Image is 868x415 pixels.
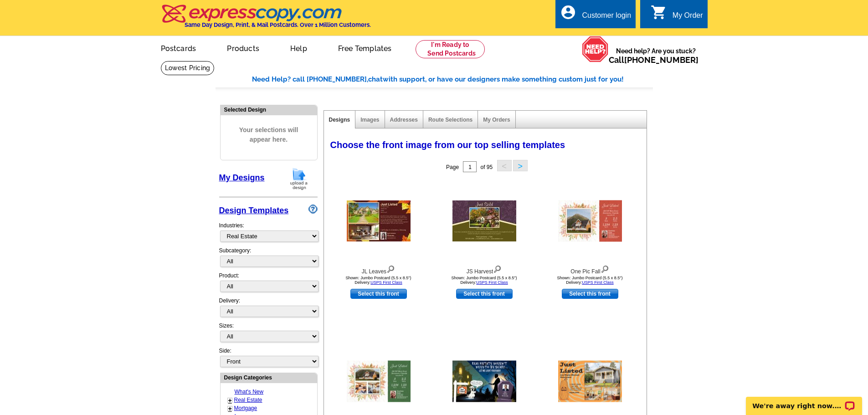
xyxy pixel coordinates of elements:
img: upload-design [287,167,311,190]
img: One Pic Fall [558,200,622,242]
div: Delivery: [219,297,318,322]
i: shopping_cart [651,4,667,20]
a: [PHONE_NUMBER] [624,55,699,65]
iframe: LiveChat chat widget [740,386,868,415]
a: Help [276,37,322,58]
button: < [497,160,512,171]
a: shopping_cart My Order [651,10,703,21]
a: Products [212,37,274,58]
div: JL Leaves [329,263,429,276]
span: Choose the front image from our top selling templates [330,140,565,150]
span: chat [368,75,383,83]
div: One Pic Fall [540,263,640,276]
img: help [582,36,609,62]
a: + [228,405,232,412]
img: design-wizard-help-icon.png [308,205,318,214]
a: Route Selections [428,117,473,123]
div: My Order [673,11,703,24]
a: account_circle Customer login [560,10,631,21]
a: use this design [350,289,407,299]
img: view design details [493,263,502,273]
a: Same Day Design, Print, & Mail Postcards. Over 1 Million Customers. [161,11,371,28]
div: Shown: Jumbo Postcard (5.5 x 8.5") Delivery: [329,276,429,285]
div: Industries: [219,217,318,246]
div: JS Harvest [434,263,534,276]
a: My Designs [219,173,265,182]
div: Subcategory: [219,246,318,272]
i: account_circle [560,4,576,20]
a: Images [360,117,379,123]
img: JL Leaves [347,200,411,241]
button: > [513,160,528,171]
a: Addresses [390,117,418,123]
a: use this design [562,289,618,299]
a: My Orders [483,117,510,123]
div: Design Categories [221,373,317,382]
span: Your selections will appear here. [227,116,310,154]
span: Page [446,164,459,170]
img: Three Pic Fall [347,361,411,402]
a: USPS First Class [582,280,614,285]
a: Mortgage [234,405,257,411]
a: Free Templates [324,37,406,58]
div: Customer login [582,11,631,24]
a: Design Templates [219,206,289,215]
span: Need help? Are you stuck? [609,46,703,65]
a: Designs [329,117,350,123]
img: Halloween Light M [452,361,516,402]
img: JS Harvest [452,200,516,241]
div: Selected Design [221,105,317,114]
h4: Same Day Design, Print, & Mail Postcards. Over 1 Million Customers. [185,21,371,28]
div: Shown: Jumbo Postcard (5.5 x 8.5") Delivery: [540,276,640,285]
a: USPS First Class [370,280,402,285]
span: Call [609,55,699,65]
img: Halloween JL/JS [558,361,622,402]
img: view design details [601,263,609,273]
a: USPS First Class [476,280,508,285]
div: Need Help? call [PHONE_NUMBER], with support, or have our designers make something custom just fo... [252,74,653,85]
div: Sizes: [219,322,318,347]
span: of 95 [480,164,493,170]
a: What's New [235,389,264,395]
a: + [228,397,232,404]
div: Shown: Jumbo Postcard (5.5 x 8.5") Delivery: [434,276,534,285]
a: Postcards [146,37,211,58]
a: use this design [456,289,513,299]
a: Real Estate [234,397,262,403]
div: Side: [219,347,318,368]
div: Product: [219,272,318,297]
img: view design details [386,263,395,273]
